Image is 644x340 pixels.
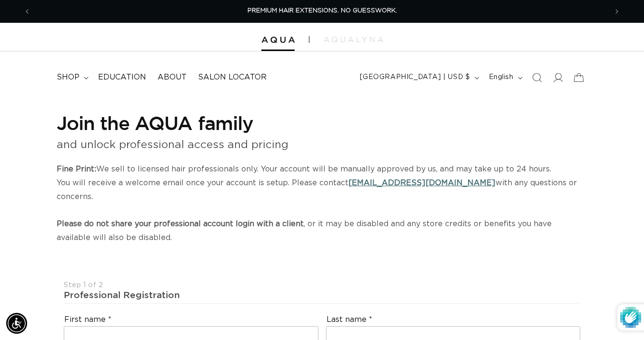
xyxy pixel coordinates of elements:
a: About [152,67,192,88]
a: [EMAIL_ADDRESS][DOMAIN_NAME] [348,179,495,187]
a: Education [92,67,152,88]
span: Education [98,72,146,82]
summary: Search [526,67,547,88]
summary: shop [51,67,92,88]
span: About [158,72,187,82]
label: Last name [327,315,372,325]
span: English [489,72,514,82]
div: Accessibility Menu [6,313,27,334]
div: Step 1 of 2 [64,281,580,290]
img: aqualyna.com [324,37,383,42]
iframe: Chat Widget [515,237,644,340]
strong: Please do not share your professional account login with a client [57,220,304,228]
button: Previous announcement [17,2,38,20]
strong: Fine Print: [57,165,96,173]
p: and unlock professional access and pricing [57,135,587,155]
h1: Join the AQUA family [57,110,587,135]
span: Salon Locator [198,72,267,82]
span: [GEOGRAPHIC_DATA] | USD $ [360,72,470,82]
span: PREMIUM HAIR EXTENSIONS. NO GUESSWORK. [248,8,397,14]
button: Next announcement [606,2,627,20]
img: Aqua Hair Extensions [261,37,295,43]
div: Professional Registration [64,289,580,301]
p: We sell to licensed hair professionals only. Your account will be manually approved by us, and ma... [57,162,587,245]
button: [GEOGRAPHIC_DATA] | USD $ [354,69,483,87]
a: Salon Locator [192,67,272,88]
label: First name [64,315,111,325]
button: English [483,69,526,87]
span: shop [57,72,79,82]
